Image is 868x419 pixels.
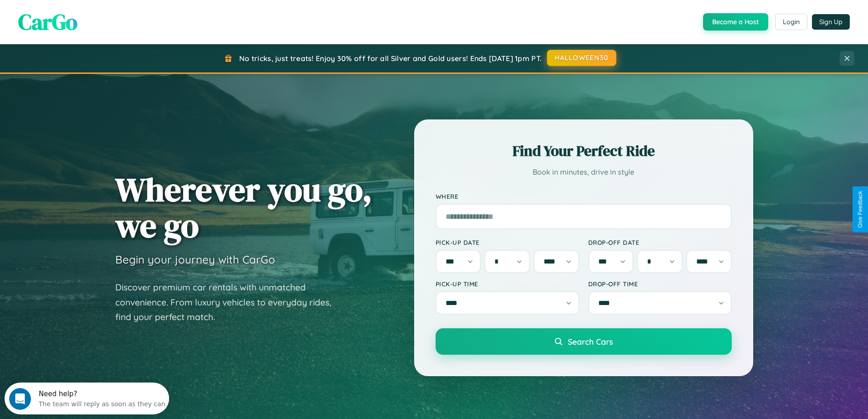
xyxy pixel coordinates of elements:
[436,328,732,355] button: Search Cars
[436,166,732,179] p: Book in minutes, drive in style
[436,238,579,246] label: Pick-up Date
[9,388,31,410] iframe: Intercom live chat
[775,14,807,30] button: Login
[115,171,372,243] h1: Wherever you go, we go
[588,238,732,246] label: Drop-off Date
[34,8,161,15] div: Need help?
[436,280,579,288] label: Pick-up Time
[239,54,542,63] span: No tricks, just treats! Enjoy 30% off for all Silver and Gold users! Ends [DATE] 1pm PT.
[115,280,343,325] p: Discover premium car rentals with unmatched convenience. From luxury vehicles to everyday rides, ...
[18,7,77,37] span: CarGo
[547,50,616,66] button: HALLOWEEN30
[568,336,613,347] span: Search Cars
[857,191,863,228] div: Give Feedback
[34,15,161,25] div: The team will reply as soon as they can
[436,192,732,200] label: Where
[703,13,768,31] button: Become a Host
[588,280,732,288] label: Drop-off Time
[812,14,850,30] button: Sign Up
[115,253,275,266] h3: Begin your journey with CarGo
[4,4,169,29] div: Open Intercom Messenger
[436,141,732,161] h2: Find Your Perfect Ride
[5,383,169,414] iframe: Intercom live chat discovery launcher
